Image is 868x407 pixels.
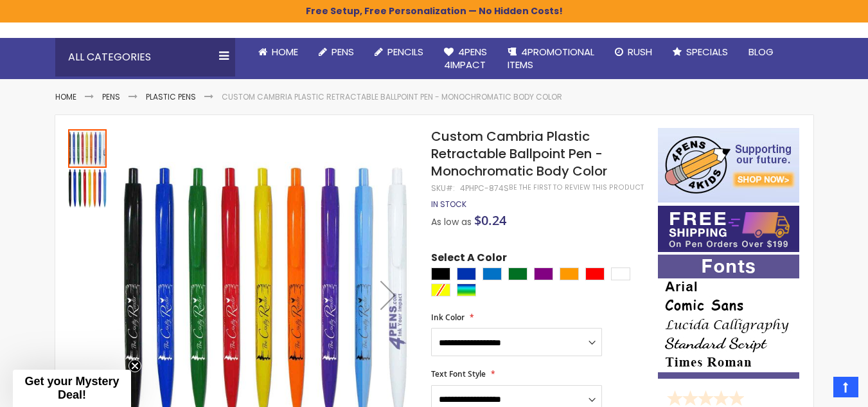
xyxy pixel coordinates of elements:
a: Rush [605,38,662,66]
span: Text Font Style [431,368,486,379]
a: Pens [102,91,120,102]
div: Get your Mystery Deal!Close teaser [13,370,131,407]
div: Custom Cambria Plastic Retractable Ballpoint Pen - Monochromatic Body Color [68,168,107,208]
a: Specials [662,38,738,66]
strong: SKU [431,183,455,194]
span: 4PROMOTIONAL ITEMS [508,45,594,71]
img: Free shipping on orders over $199 [658,206,799,252]
span: Blog [748,45,774,59]
div: All Categories [55,38,235,77]
span: Custom Cambria Plastic Retractable Ballpoint Pen - Monochromatic Body Color [431,127,607,180]
span: Rush [628,45,652,59]
span: Specials [686,45,728,59]
span: Pens [332,45,354,59]
span: Select A Color [431,251,507,268]
a: Plastic Pens [146,91,196,102]
button: Close teaser [128,359,141,372]
span: In stock [431,199,466,210]
a: 4PROMOTIONALITEMS [497,38,605,80]
li: Custom Cambria Plastic Retractable Ballpoint Pen - Monochromatic Body Color [222,92,562,102]
span: Get your Mystery Deal! [24,375,119,401]
div: Assorted [457,284,476,296]
div: Green [508,267,527,280]
div: Custom Cambria Plastic Retractable Ballpoint Pen - Monochromatic Body Color [68,128,108,168]
div: Blue Light [483,267,502,280]
a: Pens [308,38,364,66]
a: 4Pens4impact [434,38,497,80]
div: Purple [534,267,553,280]
img: Custom Cambria Plastic Retractable Ballpoint Pen - Monochromatic Body Color [68,169,107,208]
div: White [611,267,630,280]
iframe: Google Customer Reviews [762,372,868,407]
a: Pencils [364,38,434,66]
span: 4Pens 4impact [444,45,487,71]
div: Availability [431,199,466,210]
img: 4pens 4 kids [658,128,799,203]
div: Orange [560,267,579,280]
span: Pencils [387,45,423,59]
div: Blue [457,267,476,280]
a: Home [55,91,76,102]
div: 4PHPC-874S [460,183,509,194]
img: font-personalization-examples [658,255,799,379]
div: Red [585,267,605,280]
a: Be the first to review this product [509,183,644,192]
span: As low as [431,215,472,228]
a: Home [248,38,308,66]
div: Black [431,267,450,280]
span: Ink Color [431,312,465,323]
a: Blog [738,38,784,66]
span: $0.24 [474,212,506,229]
span: Home [272,45,298,59]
